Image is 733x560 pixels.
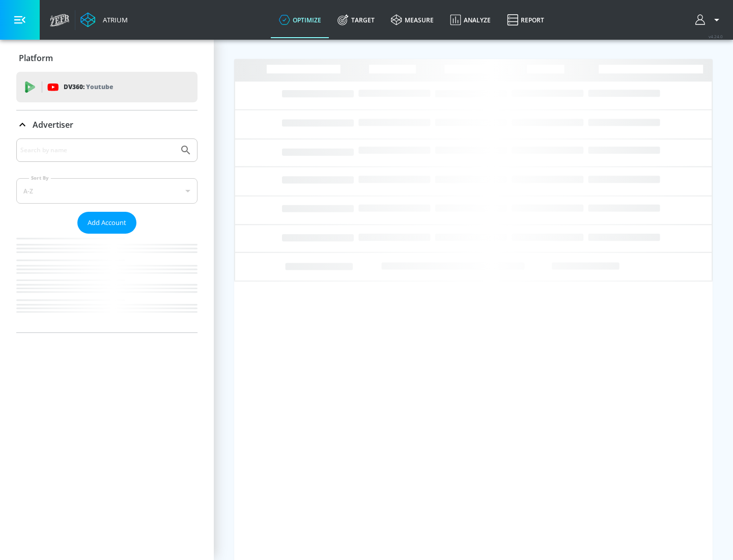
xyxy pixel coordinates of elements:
div: Advertiser [16,138,198,332]
p: Youtube [86,81,113,92]
a: Target [329,2,383,38]
a: optimize [271,2,329,38]
div: DV360: Youtube [16,72,198,102]
div: Atrium [99,15,128,24]
div: A-Z [16,178,198,204]
div: Platform [16,44,198,72]
p: Advertiser [33,119,73,130]
span: Add Account [88,217,126,229]
span: v 4.24.0 [709,34,723,39]
label: Sort By [29,175,51,181]
nav: list of Advertiser [16,234,198,332]
a: Atrium [80,12,128,27]
div: Advertiser [16,110,198,139]
input: Search by name [20,144,175,157]
p: Platform [19,52,53,64]
a: Analyze [442,2,499,38]
a: measure [383,2,442,38]
button: Add Account [77,212,136,234]
p: DV360: [64,81,113,93]
a: Report [499,2,552,38]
